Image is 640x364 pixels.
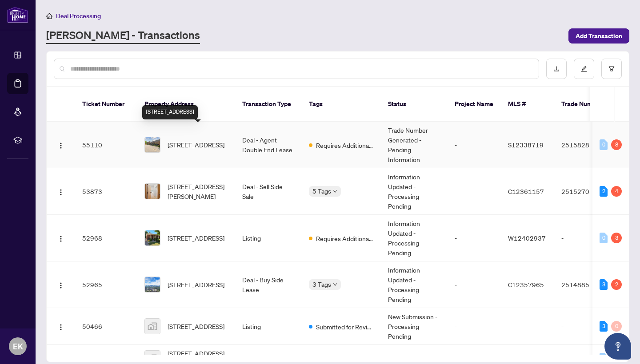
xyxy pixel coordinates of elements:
[54,277,68,292] button: Logo
[54,138,68,152] button: Logo
[448,122,501,168] td: -
[168,321,224,331] span: [STREET_ADDRESS]
[142,105,198,119] div: [STREET_ADDRESS]
[600,353,608,364] div: 0
[600,321,608,332] div: 3
[611,186,622,197] div: 4
[508,187,544,195] span: C12361157
[235,168,302,215] td: Deal - Sell Side Sale
[75,87,137,122] th: Ticket Number
[611,233,622,243] div: 3
[302,87,381,122] th: Tags
[554,122,616,168] td: 2515828
[145,319,160,334] img: thumbnail-img
[235,87,302,122] th: Transaction Type
[381,215,448,261] td: Information Updated - Processing Pending
[508,281,544,289] span: C12357965
[75,122,137,168] td: 55110
[508,234,546,242] span: W12402937
[381,168,448,215] td: Information Updated - Processing Pending
[581,66,587,72] span: edit
[600,186,608,197] div: 2
[448,261,501,308] td: -
[57,235,64,242] img: Logo
[508,141,544,149] span: S12338719
[553,66,560,72] span: download
[608,66,615,72] span: filter
[333,189,337,194] span: down
[554,168,616,215] td: 2515270
[316,322,374,332] span: Submitted for Review
[46,13,52,19] span: home
[554,261,616,308] td: 2514885
[57,189,64,196] img: Logo
[600,139,608,150] div: 0
[611,279,622,290] div: 2
[75,215,137,261] td: 52968
[75,261,137,308] td: 52965
[554,308,616,345] td: -
[600,279,608,290] div: 3
[381,308,448,345] td: New Submission - Processing Pending
[168,182,228,201] span: [STREET_ADDRESS][PERSON_NAME]
[145,137,160,152] img: thumbnail-img
[611,139,622,150] div: 8
[312,186,331,196] span: 5 Tags
[145,277,160,292] img: thumbnail-img
[316,233,374,243] span: Requires Additional Docs
[235,122,302,168] td: Deal - Agent Double End Lease
[312,279,331,289] span: 3 Tags
[600,233,608,243] div: 0
[235,215,302,261] td: Listing
[448,308,501,345] td: -
[381,261,448,308] td: Information Updated - Processing Pending
[501,87,554,122] th: MLS #
[604,333,631,360] button: Open asap
[57,282,64,289] img: Logo
[448,168,501,215] td: -
[333,282,337,287] span: down
[554,215,616,261] td: -
[554,87,616,122] th: Trade Number
[75,308,137,345] td: 50466
[13,340,23,352] span: EK
[7,7,28,23] img: logo
[56,12,101,20] span: Deal Processing
[54,319,68,333] button: Logo
[576,29,622,43] span: Add Transaction
[145,230,160,245] img: thumbnail-img
[168,280,224,289] span: [STREET_ADDRESS]
[611,321,622,332] div: 0
[235,308,302,345] td: Listing
[137,87,235,122] th: Property Address
[57,142,64,149] img: Logo
[75,168,137,215] td: 53873
[57,324,64,331] img: Logo
[168,140,224,150] span: [STREET_ADDRESS]
[448,215,501,261] td: -
[546,59,567,79] button: download
[448,87,501,122] th: Project Name
[316,354,330,364] span: Draft
[235,261,302,308] td: Deal - Buy Side Lease
[574,59,594,79] button: edit
[54,231,68,245] button: Logo
[316,140,374,150] span: Requires Additional Docs
[54,184,68,198] button: Logo
[601,59,622,79] button: filter
[168,233,224,243] span: [STREET_ADDRESS]
[46,28,200,44] a: [PERSON_NAME] - Transactions
[145,184,160,199] img: thumbnail-img
[381,87,448,122] th: Status
[568,28,629,44] button: Add Transaction
[381,122,448,168] td: Trade Number Generated - Pending Information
